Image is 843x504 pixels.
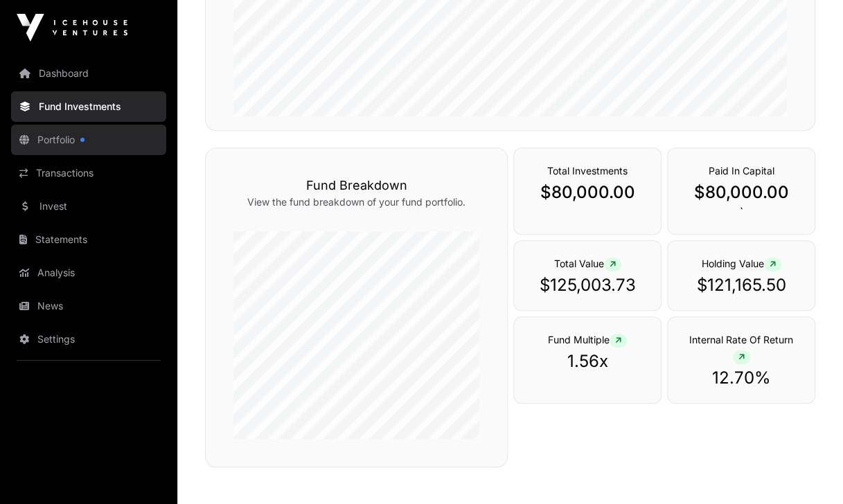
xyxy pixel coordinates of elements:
span: Internal Rate Of Return [689,334,793,362]
div: ` [667,147,815,235]
a: Analysis [11,258,166,288]
p: $125,003.73 [528,274,647,296]
span: Holding Value [702,258,781,269]
p: $80,000.00 [528,181,647,204]
iframe: Chat Widget [774,438,843,504]
a: Transactions [11,158,166,188]
img: Icehouse Ventures Logo [17,14,127,42]
a: Invest [11,191,166,222]
span: Total Value [554,258,621,269]
a: Settings [11,324,166,354]
p: $121,165.50 [682,274,801,296]
span: Total Investments [547,165,628,177]
p: 12.70% [682,367,801,389]
a: Dashboard [11,58,166,89]
a: Fund Investments [11,91,166,122]
span: Paid In Capital [709,165,774,177]
p: 1.56x [528,350,647,372]
a: News [11,291,166,321]
a: Statements [11,224,166,255]
p: View the fund breakdown of your fund portfolio. [233,195,479,209]
h3: Fund Breakdown [233,176,479,195]
span: Fund Multiple [548,334,627,345]
a: Portfolio [11,125,166,155]
p: $80,000.00 [682,181,801,204]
